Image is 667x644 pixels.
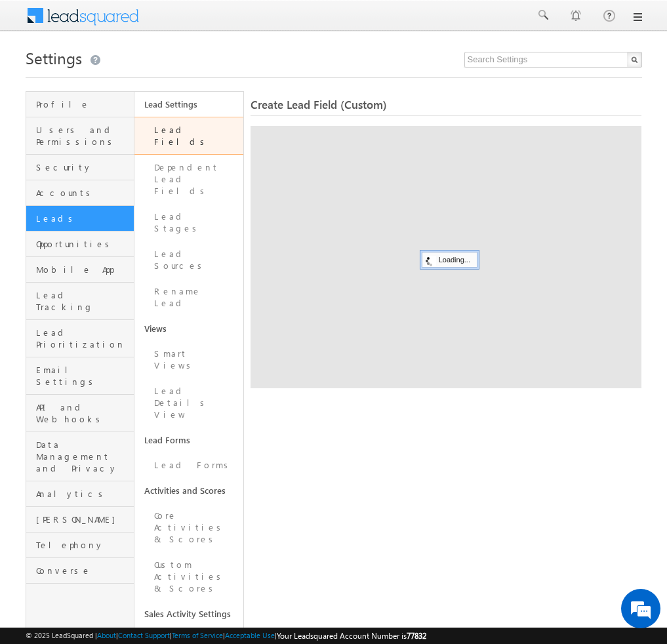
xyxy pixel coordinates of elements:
a: Contact Support [118,631,170,639]
a: Opportunities [26,231,134,257]
span: Users and Permissions [36,124,131,148]
a: Lead Settings [134,92,243,117]
span: Opportunities [36,238,131,250]
a: Activities and Scores [134,478,243,503]
div: Loading... [422,252,477,268]
span: Telephony [36,539,131,551]
a: Data Management and Privacy [26,432,134,481]
a: Converse [26,558,134,584]
a: API and Webhooks [26,395,134,432]
span: Email Settings [36,364,131,388]
a: Lead Forms [134,428,243,453]
span: [PERSON_NAME] [36,513,131,525]
a: Lead Tracking [26,283,134,320]
a: Custom Activities & Scores [134,552,243,601]
a: Lead Fields [134,117,243,155]
a: Lead Sources [134,241,243,279]
span: 77832 [407,631,426,641]
span: Accounts [36,187,131,199]
a: About [97,631,116,639]
span: Leads [36,212,131,224]
a: Terms of Service [172,631,223,639]
span: Profile [36,98,131,110]
a: Lead Stages [134,204,243,241]
a: Security [26,155,134,180]
a: Core Activities & Scores [134,503,243,552]
a: Profile [26,92,134,117]
a: Lead Prioritization [26,320,134,357]
a: Rename Lead [134,279,243,316]
a: Leads [26,206,134,231]
a: Accounts [26,180,134,206]
a: Email Settings [26,357,134,395]
span: Lead Tracking [36,289,131,313]
a: [PERSON_NAME] [26,507,134,533]
span: Security [36,161,131,173]
a: Analytics [26,481,134,507]
span: Settings [26,47,82,68]
span: Create Lead Field (Custom) [251,97,387,112]
span: Data Management and Privacy [36,439,131,474]
a: Users and Permissions [26,117,134,155]
a: Dependent Lead Fields [134,155,243,204]
span: Your Leadsquared Account Number is [277,631,426,641]
span: Lead Prioritization [36,327,131,350]
span: Converse [36,565,131,576]
a: Lead Forms [134,453,243,478]
span: Analytics [36,488,131,500]
span: © 2025 LeadSquared | | | | | [26,630,426,642]
a: Views [134,316,243,341]
a: Telephony [26,533,134,558]
a: Lead Details View [134,378,243,428]
span: API and Webhooks [36,401,131,425]
span: Mobile App [36,264,131,275]
input: Search Settings [464,52,642,68]
a: Sales Activity Settings [134,601,243,626]
a: Acceptable Use [225,631,275,639]
a: Mobile App [26,257,134,283]
a: Smart Views [134,341,243,378]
